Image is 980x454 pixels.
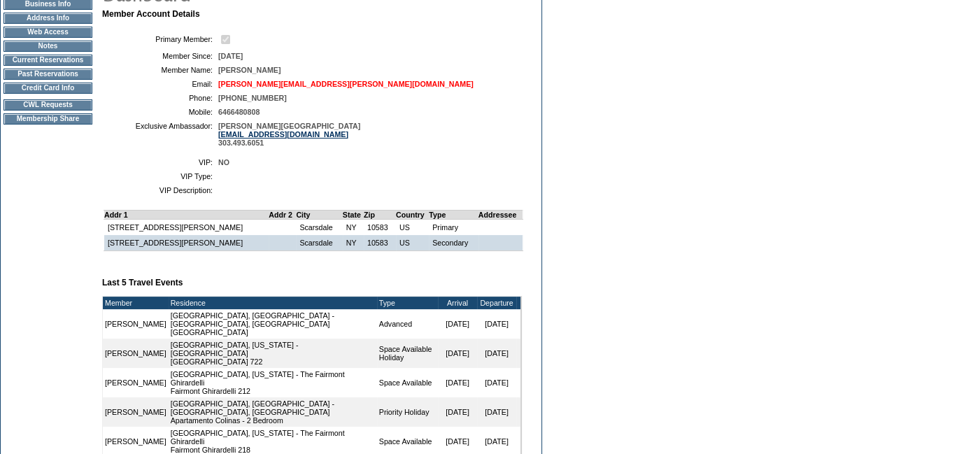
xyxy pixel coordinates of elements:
td: Web Access [3,27,92,38]
span: [DATE] [218,52,243,60]
td: [GEOGRAPHIC_DATA], [GEOGRAPHIC_DATA] - [GEOGRAPHIC_DATA], [GEOGRAPHIC_DATA] [GEOGRAPHIC_DATA] [169,309,377,339]
td: City [296,210,342,219]
td: [STREET_ADDRESS][PERSON_NAME] [104,219,269,235]
td: Phone: [108,94,213,102]
td: Zip [364,210,396,219]
td: [DATE] [477,397,516,427]
td: [DATE] [438,397,477,427]
td: Member [103,297,169,309]
td: Email: [108,80,213,88]
td: Scarsdale [296,219,342,235]
td: VIP Description: [108,186,213,194]
td: Type [377,297,438,309]
span: [PHONE_NUMBER] [218,94,287,102]
span: [PERSON_NAME] [218,66,280,74]
td: Addr 2 [269,210,296,219]
td: 10583 [364,235,396,251]
td: Advanced [377,309,438,339]
td: [DATE] [477,368,516,397]
b: Last 5 Travel Events [102,278,183,288]
td: [DATE] [438,309,477,339]
td: Space Available [377,368,438,397]
td: NY [343,235,364,251]
td: [GEOGRAPHIC_DATA], [US_STATE] - The Fairmont Ghirardelli Fairmont Ghirardelli 212 [169,368,377,397]
td: Addr 1 [104,210,269,219]
td: Addressee [478,210,523,219]
td: Scarsdale [296,235,342,251]
td: Address Info [3,13,92,24]
td: Country [396,210,429,219]
td: [GEOGRAPHIC_DATA], [GEOGRAPHIC_DATA] - [GEOGRAPHIC_DATA], [GEOGRAPHIC_DATA] Apartamento Colinas -... [169,397,377,427]
td: [STREET_ADDRESS][PERSON_NAME] [104,235,269,251]
td: Arrival [438,297,477,309]
td: CWL Requests [3,99,92,111]
td: [DATE] [438,339,477,368]
td: Departure [477,297,516,309]
td: [DATE] [438,368,477,397]
td: VIP Type: [108,172,213,180]
td: [GEOGRAPHIC_DATA], [US_STATE] - [GEOGRAPHIC_DATA] [GEOGRAPHIC_DATA] 722 [169,339,377,368]
td: Member Name: [108,66,213,74]
b: Member Account Details [102,9,200,19]
a: [PERSON_NAME][EMAIL_ADDRESS][PERSON_NAME][DOMAIN_NAME] [218,80,474,88]
td: Member Since: [108,52,213,60]
td: Notes [3,41,92,52]
span: [PERSON_NAME][GEOGRAPHIC_DATA] 303.493.6051 [218,122,360,147]
a: [EMAIL_ADDRESS][DOMAIN_NAME] [218,130,348,139]
td: 10583 [364,219,396,235]
td: US [396,219,429,235]
td: NY [343,219,364,235]
td: Space Available Holiday [377,339,438,368]
span: NO [218,158,229,166]
td: [DATE] [477,309,516,339]
td: Past Reservations [3,69,92,80]
td: Primary Member: [108,33,213,46]
td: Credit Card Info [3,83,92,94]
td: [PERSON_NAME] [103,397,169,427]
td: Residence [169,297,377,309]
td: Mobile: [108,108,213,116]
td: Primary [429,219,478,235]
td: State [343,210,364,219]
td: Membership Share [3,113,92,125]
td: Current Reservations [3,55,92,66]
td: Type [429,210,478,219]
td: [PERSON_NAME] [103,368,169,397]
td: Exclusive Ambassador: [108,122,213,147]
td: [PERSON_NAME] [103,309,169,339]
td: Priority Holiday [377,397,438,427]
td: [PERSON_NAME] [103,339,169,368]
td: VIP: [108,158,213,166]
span: 6466480808 [218,108,260,116]
td: US [396,235,429,251]
td: Secondary [429,235,478,251]
td: [DATE] [477,339,516,368]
